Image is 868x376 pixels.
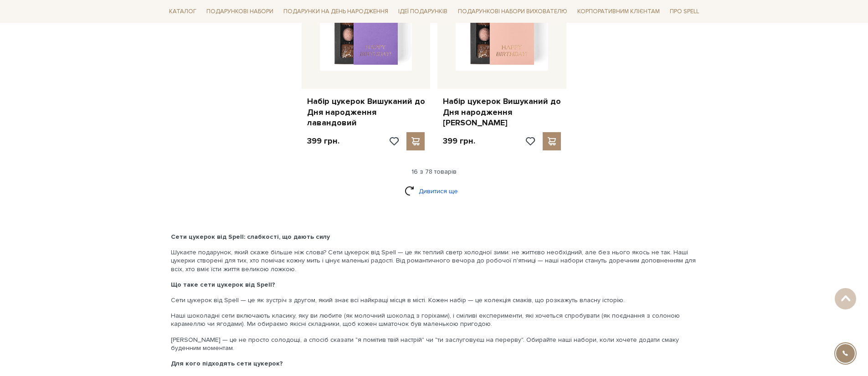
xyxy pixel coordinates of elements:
a: Подарунки на День народження [280,5,392,19]
a: Подарункові набори вихователю [454,4,571,19]
p: 399 грн. [307,136,339,146]
div: 16 з 78 товарів [162,168,707,176]
b: Для кого підходять сети цукерок? [171,360,283,367]
a: Корпоративним клієнтам [574,4,663,19]
a: Каталог [165,5,200,19]
a: Ідеї подарунків [395,5,451,19]
a: Подарункові набори [203,5,277,19]
p: Шукаєте подарунок, який скаже більше ніж слова? Сети цукерок від Spell — це як теплий светр холод... [171,248,698,273]
a: Дивитися ще [405,183,464,199]
p: 399 грн. [443,136,475,146]
p: Наші шоколадні сети включають класику, яку ви любите (як молочний шоколад з горіхами), і сміливі ... [171,312,698,328]
p: [PERSON_NAME] — це не просто солодощі, а спосіб сказати "я помітив твій настрій" чи "ти заслугову... [171,336,698,352]
a: Набір цукерок Вишуканий до Дня народження [PERSON_NAME] [443,96,561,128]
b: Сети цукерок від Spell: слабкості, що дають силу [171,233,330,241]
a: Набір цукерок Вишуканий до Дня народження лавандовий [307,96,425,128]
b: Що таке сети цукерок від Spell? [171,281,275,288]
a: Про Spell [666,5,703,19]
p: Сети цукерок від Spell — це як зустріч з другом, який знає всі найкращі місця в місті. Кожен набі... [171,296,698,304]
